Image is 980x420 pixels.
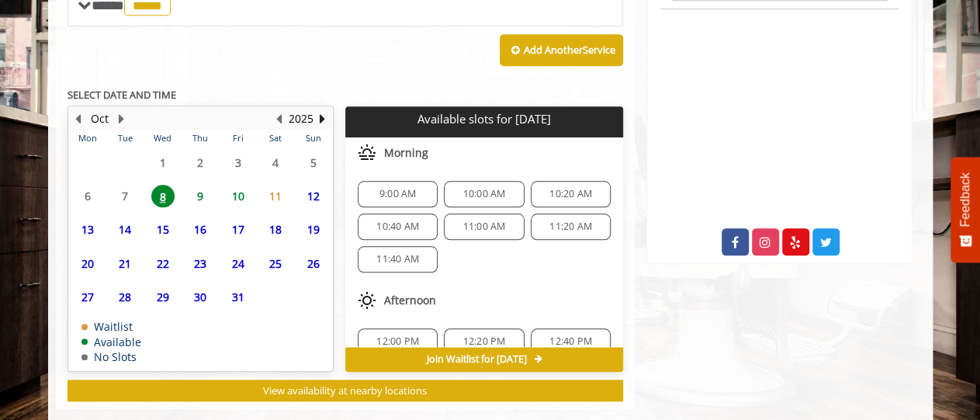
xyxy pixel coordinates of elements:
[426,353,526,366] span: Join Waitlist for [DATE]
[376,253,419,266] span: 11:40 AM
[531,181,611,207] div: 10:20 AM
[463,335,506,348] span: 12:20 PM
[263,384,427,397] span: View availability at nearby locations
[81,351,141,363] td: No Slots
[294,130,332,146] th: Sun
[189,286,212,308] span: 30
[219,246,256,279] td: Select day24
[68,380,624,402] button: View availability at nearby locations
[531,213,611,240] div: 11:20 AM
[376,220,419,233] span: 10:40 AM
[227,218,250,241] span: 17
[219,280,256,314] td: Select day31
[463,188,506,200] span: 10:00 AM
[444,328,524,355] div: 12:20 PM
[144,246,181,279] td: Select day22
[182,280,219,314] td: Select day30
[151,218,175,241] span: 15
[358,328,438,355] div: 12:00 PM
[151,252,175,275] span: 22
[444,213,524,240] div: 11:00 AM
[182,246,219,279] td: Select day23
[68,88,176,102] b: SELECT DATE AND TIME
[358,181,438,207] div: 9:00 AM
[69,213,106,246] td: Select day13
[113,218,137,241] span: 14
[72,110,85,127] button: Previous Month
[227,286,250,308] span: 31
[302,218,325,241] span: 19
[444,181,524,207] div: 10:00 AM
[106,246,144,279] td: Select day21
[384,294,436,307] span: Afternoon
[151,286,175,308] span: 29
[81,321,141,332] td: Waitlist
[219,179,256,213] td: Select day10
[76,286,99,308] span: 27
[257,179,294,213] td: Select day11
[302,185,325,207] span: 12
[182,130,219,146] th: Thu
[317,110,329,127] button: Next Year
[257,246,294,279] td: Select day25
[106,280,144,314] td: Select day28
[106,130,144,146] th: Tue
[182,213,219,246] td: Select day16
[531,328,611,355] div: 12:40 PM
[182,179,219,213] td: Select day9
[151,185,175,207] span: 8
[289,110,313,127] button: 2025
[524,43,615,57] b: Add Another Service
[358,246,438,272] div: 11:40 AM
[189,185,212,207] span: 9
[273,110,286,127] button: Previous Year
[294,179,332,213] td: Select day12
[81,336,141,348] td: Available
[549,335,592,348] span: 12:40 PM
[144,130,181,146] th: Wed
[951,157,980,262] button: Feedback - Show survey
[958,172,972,227] span: Feedback
[264,218,287,241] span: 18
[358,213,438,240] div: 10:40 AM
[219,213,256,246] td: Select day17
[189,218,212,241] span: 16
[69,246,106,279] td: Select day20
[144,280,181,314] td: Select day29
[189,252,212,275] span: 23
[264,185,287,207] span: 11
[219,130,256,146] th: Fri
[91,110,109,127] button: Oct
[376,335,419,348] span: 12:00 PM
[358,144,376,162] img: morning slots
[257,130,294,146] th: Sat
[69,130,106,146] th: Mon
[257,213,294,246] td: Select day18
[76,218,99,241] span: 13
[264,252,287,275] span: 25
[294,213,332,246] td: Select day19
[69,280,106,314] td: Select day27
[113,286,137,308] span: 28
[76,252,99,275] span: 20
[144,179,181,213] td: Select day8
[302,252,325,275] span: 26
[549,220,592,233] span: 11:20 AM
[227,252,250,275] span: 24
[351,113,617,126] p: Available slots for [DATE]
[294,246,332,279] td: Select day26
[358,291,376,310] img: afternoon slots
[463,220,506,233] span: 11:00 AM
[549,188,592,200] span: 10:20 AM
[106,213,144,246] td: Select day14
[379,188,416,200] span: 9:00 AM
[500,34,623,67] button: Add AnotherService
[116,110,128,127] button: Next Month
[144,213,181,246] td: Select day15
[384,147,428,159] span: Morning
[113,252,137,275] span: 21
[227,185,250,207] span: 10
